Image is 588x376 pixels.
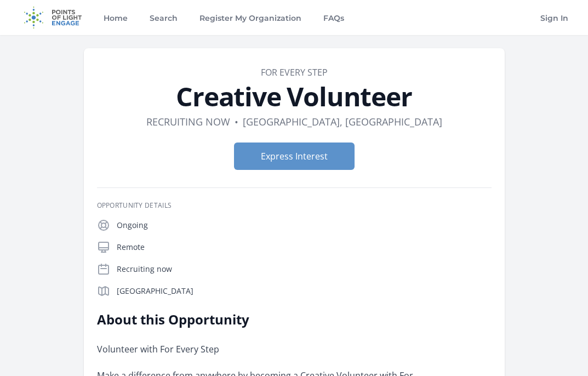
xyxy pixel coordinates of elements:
[97,341,418,357] p: Volunteer with For Every Step
[97,201,492,210] h3: Opportunity Details
[97,83,492,110] h1: Creative Volunteer
[234,143,355,170] button: Express Interest
[117,220,492,231] p: Ongoing
[235,114,238,129] div: •
[97,311,418,328] h2: About this Opportunity
[117,264,492,275] p: Recruiting now
[243,114,442,129] dd: [GEOGRAPHIC_DATA], [GEOGRAPHIC_DATA]
[146,114,230,129] dd: Recruiting now
[117,286,492,297] p: [GEOGRAPHIC_DATA]
[117,242,492,253] p: Remote
[261,66,328,78] a: For Every Step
